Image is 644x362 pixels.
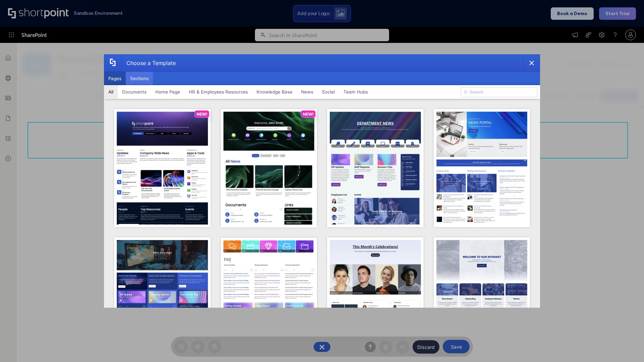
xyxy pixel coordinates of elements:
button: Sections [126,72,153,85]
input: Search [461,87,537,97]
div: template selector [104,54,540,308]
button: Social [318,85,339,99]
iframe: Chat Widget [610,330,644,362]
p: NEW! [303,112,314,117]
button: Team Hubs [339,85,372,99]
button: Knowledge Base [252,85,297,99]
button: Home Page [151,85,184,99]
button: Pages [104,72,126,85]
button: All [104,85,118,99]
button: HR & Employees Resources [184,85,252,99]
p: NEW! [197,112,207,117]
button: News [297,85,318,99]
div: Choose a Template [121,55,176,71]
button: Documents [118,85,151,99]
